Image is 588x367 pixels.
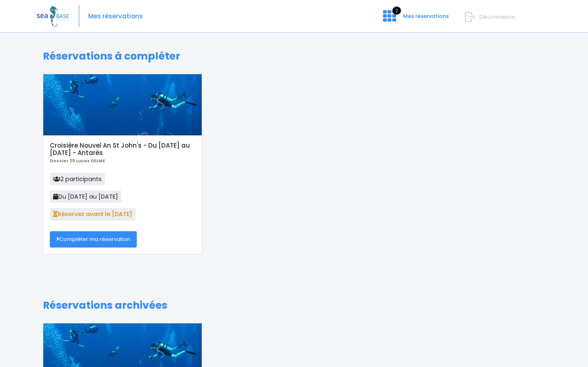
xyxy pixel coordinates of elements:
[50,158,105,164] b: Dossier 25 Lucas DELME
[376,15,454,23] a: 2 Mes réservations
[43,50,545,62] h1: Réservations à compléter
[50,208,136,220] span: Réservez avant le [DATE]
[43,299,545,312] h1: Réservations archivées
[50,190,121,203] span: Du [DATE] au [DATE]
[392,7,401,15] span: 2
[50,142,195,157] h5: Croisière Nouvel An St John's - Du [DATE] au [DATE] - Antarès
[50,231,137,248] a: Compléter ma réservation
[479,13,515,21] span: Déconnexion
[403,12,449,20] span: Mes réservations
[50,173,105,185] span: 2 participants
